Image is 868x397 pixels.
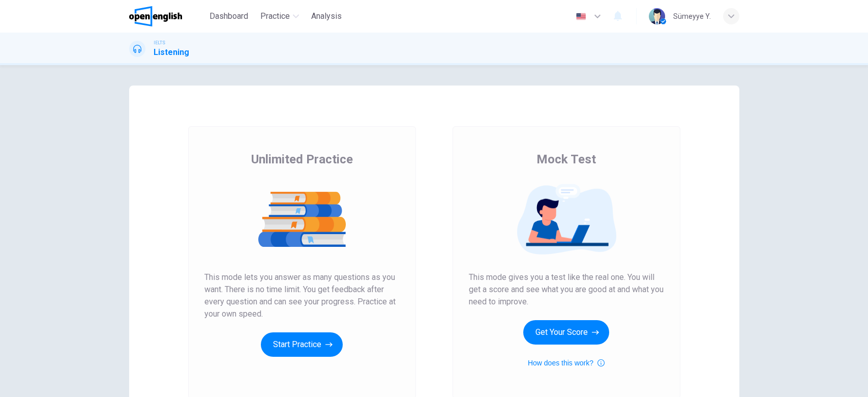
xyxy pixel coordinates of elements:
[129,6,183,26] img: OpenEnglish logo
[523,320,609,345] button: Get Your Score
[261,332,343,357] button: Start Practice
[311,10,342,22] span: Analysis
[649,8,665,24] img: Profile picture
[260,10,290,22] span: Practice
[528,357,605,369] button: How does this work?
[251,151,353,167] span: Unlimited Practice
[205,7,252,25] button: Dashboard
[154,39,165,46] span: IELTS
[307,7,346,25] button: Analysis
[673,10,711,22] div: Sümeyye Y.
[536,151,596,167] span: Mock Test
[209,10,248,22] span: Dashboard
[256,7,303,25] button: Practice
[575,13,587,20] img: en
[154,46,189,59] h1: Listening
[129,6,206,26] a: OpenEnglish logo
[469,271,664,308] span: This mode gives you a test like the real one. You will get a score and see what you are good at a...
[204,271,400,320] span: This mode lets you answer as many questions as you want. There is no time limit. You get feedback...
